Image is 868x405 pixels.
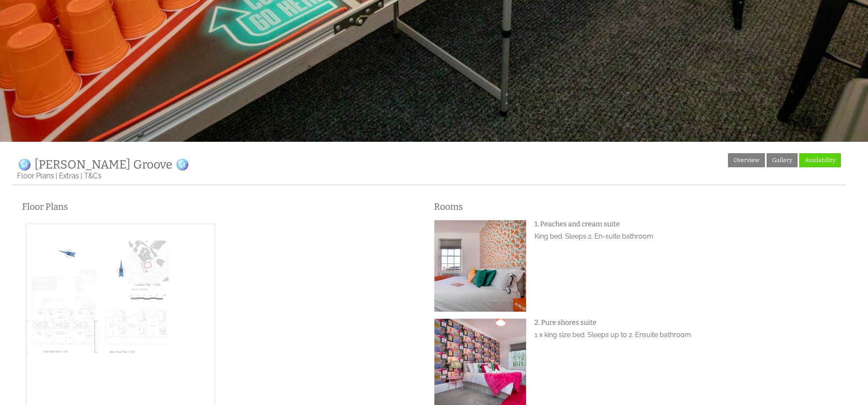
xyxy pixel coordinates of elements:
p: 1 x king size bed. Sleeps up to 2. Ensuite bathroom [535,331,836,339]
h3: 1. Peaches and cream suite [535,220,836,228]
h2: Rooms [434,201,836,212]
p: King bed. Sleeps 2. En-suite bathroom [535,232,836,240]
a: Gallery [767,153,798,167]
h3: 2. Pure shores suite [535,318,836,326]
a: 🪩 [PERSON_NAME] Groove 🪩 [17,157,190,172]
a: T&Cs [84,172,101,180]
a: Extras [59,172,79,180]
a: Availability [799,153,841,167]
a: Floor Plans [17,172,54,180]
a: Overview [728,153,765,167]
img: 1. Peaches and cream suite [434,220,526,312]
h2: Floor Plans [22,201,424,212]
